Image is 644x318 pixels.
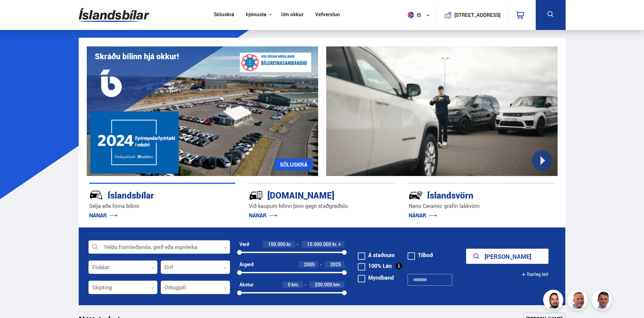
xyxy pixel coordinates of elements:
button: Þjónusta [246,11,266,18]
img: eKx6w-_Home_640_.png [87,46,318,176]
button: [STREET_ADDRESS] [457,12,498,18]
div: [DOMAIN_NAME] [249,189,371,201]
img: FbJEzSuNWCJXmdc-.webp [593,291,613,311]
span: kr. [287,242,292,247]
label: Myndband [358,275,394,280]
label: Á staðnum [358,252,395,258]
span: km. [333,282,341,287]
img: JRvxyua_JYH6wB4c.svg [89,188,103,202]
span: 2005 [304,261,315,268]
h1: Skráðu bílinn hjá okkur! [95,52,179,61]
img: -Svtn6bYgwAsiwNX.svg [409,188,423,202]
div: Íslandsvörn [409,189,531,201]
p: Nano Ceramic grafín lakkvörn [409,202,555,210]
a: Vefverslun [315,11,340,19]
div: Árgerð [239,262,254,267]
div: Verð [239,242,249,247]
a: Um okkur [281,11,303,19]
button: [PERSON_NAME] [466,249,548,264]
span: 100.000 [268,241,286,247]
span: 2025 [330,261,341,268]
span: + [338,242,341,247]
img: tr5P-W3DuiFaO7aO.svg [249,188,263,202]
a: [STREET_ADDRESS] [439,5,504,25]
a: SÖLUSKRÁ [274,158,313,171]
a: NÁNAR [89,212,118,219]
div: Akstur [239,282,254,287]
span: 0 [288,281,291,288]
button: Ítarleg leit [521,267,548,282]
div: Íslandsbílar [89,189,212,201]
span: kr. [332,242,337,247]
label: Tilboð [408,252,433,258]
p: Við kaupum bílinn þinn gegn staðgreiðslu [249,202,395,210]
img: svg+xml;base64,PHN2ZyB4bWxucz0iaHR0cDovL3d3dy53My5vcmcvMjAwMC9zdmciIHdpZHRoPSI1MTIiIGhlaWdodD0iNT... [408,12,414,18]
img: siFngHWaQ9KaOqBr.png [568,291,589,311]
a: Söluskrá [214,11,234,19]
span: is [405,12,422,18]
a: NÁNAR [249,212,277,219]
button: is [405,5,435,25]
p: Selja eða finna bílinn [89,202,235,210]
img: nhp88E3Fdnt1Opn2.png [544,291,564,311]
span: 200.000 [315,281,332,288]
label: 100% Lán [358,263,392,269]
span: 10.000.000 [307,241,331,247]
a: NÁNAR [409,212,437,219]
img: G0Ugv5HjCgRt.svg [79,4,149,26]
span: km. [292,282,299,287]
